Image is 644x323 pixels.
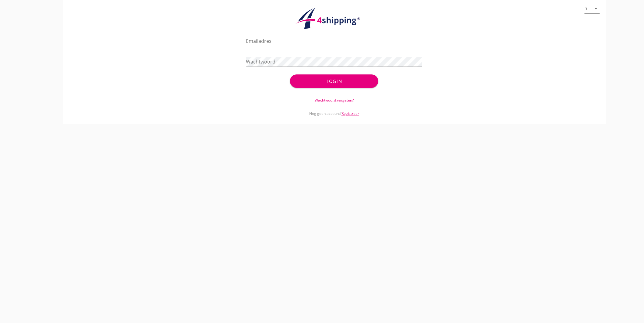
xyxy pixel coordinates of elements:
div: Log in [300,78,368,85]
a: Wachtwoord vergeten? [315,98,354,103]
input: Emailadres [246,36,422,46]
button: Log in [290,74,378,88]
a: Registreer [341,111,359,116]
div: nl [585,6,589,11]
img: logo.1f945f1d.svg [295,7,374,30]
i: arrow_drop_down [593,5,600,12]
div: Nog geen account? [246,103,422,116]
